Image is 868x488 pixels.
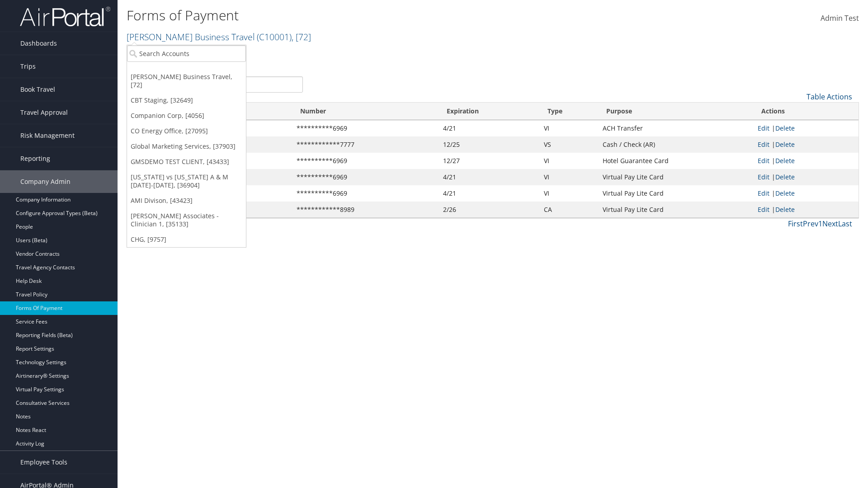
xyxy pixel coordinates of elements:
[20,78,55,101] span: Book Travel
[127,208,246,232] a: [PERSON_NAME] Associates - Clinician 1, [35133]
[775,173,795,181] a: Delete
[598,136,753,153] td: Cash / Check (AR)
[127,139,246,154] a: Global Marketing Services, [37903]
[598,169,753,185] td: Virtual Pay Lite Card
[753,120,859,136] td: |
[758,189,769,197] a: Edit
[803,219,818,229] a: Prev
[753,202,859,218] td: |
[598,120,753,136] td: ACH Transfer
[127,108,246,123] a: Companion Corp, [4056]
[20,101,68,124] span: Travel Approval
[20,147,50,170] span: Reporting
[753,185,859,202] td: |
[539,103,598,120] th: Type
[127,93,246,108] a: CBT Staging, [32649]
[257,31,292,43] span: ( C10001 )
[20,124,75,147] span: Risk Management
[598,103,753,120] th: Purpose: activate to sort column descending
[539,136,598,153] td: VS
[818,219,822,229] a: 1
[20,55,36,78] span: Trips
[127,45,246,62] input: Search Accounts
[127,154,246,169] a: GMSDEMO TEST CLIENT, [43433]
[127,123,246,139] a: CO Energy Office, [27095]
[753,136,859,153] td: |
[439,169,539,185] td: 4/21
[127,6,615,25] h1: Forms of Payment
[127,232,246,247] a: CHG, [9757]
[439,103,539,120] th: Expiration: activate to sort column ascending
[439,153,539,169] td: 12/27
[539,120,598,136] td: VI
[598,202,753,218] td: Virtual Pay Lite Card
[439,136,539,153] td: 12/25
[753,169,859,185] td: |
[539,202,598,218] td: CA
[539,153,598,169] td: VI
[821,13,859,23] span: Admin Test
[539,185,598,202] td: VI
[292,31,311,43] span: , [ 72 ]
[775,205,795,214] a: Delete
[758,140,769,149] a: Edit
[127,69,246,93] a: [PERSON_NAME] Business Travel, [72]
[598,153,753,169] td: Hotel Guarantee Card
[822,219,838,229] a: Next
[758,205,769,214] a: Edit
[838,219,852,229] a: Last
[598,185,753,202] td: Virtual Pay Lite Card
[807,92,852,102] a: Table Actions
[439,120,539,136] td: 4/21
[20,170,71,193] span: Company Admin
[758,124,769,132] a: Edit
[20,451,67,474] span: Employee Tools
[753,153,859,169] td: |
[753,103,859,120] th: Actions
[127,169,246,193] a: [US_STATE] vs [US_STATE] A & M [DATE]-[DATE], [36904]
[788,219,803,229] a: First
[775,140,795,149] a: Delete
[775,189,795,197] a: Delete
[758,173,769,181] a: Edit
[127,31,311,43] a: [PERSON_NAME] Business Travel
[20,32,57,55] span: Dashboards
[758,156,769,165] a: Edit
[127,193,246,208] a: AMI Divison, [43423]
[292,103,439,120] th: Number
[775,156,795,165] a: Delete
[539,169,598,185] td: VI
[439,202,539,218] td: 2/26
[821,5,859,33] a: Admin Test
[439,185,539,202] td: 4/21
[20,6,110,27] img: airportal-logo.png
[775,124,795,132] a: Delete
